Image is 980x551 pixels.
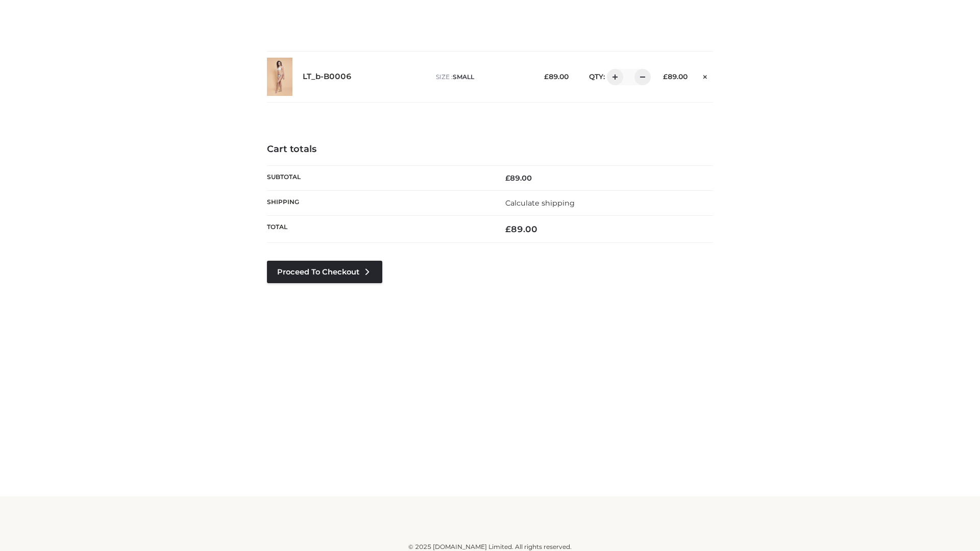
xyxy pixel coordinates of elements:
th: Shipping [267,190,490,215]
span: SMALL [453,73,474,81]
a: LT_b-B0006 [303,72,352,82]
a: Calculate shipping [505,198,575,208]
span: £ [544,72,549,81]
bdi: 89.00 [505,224,537,234]
a: Proceed to Checkout [267,261,382,283]
th: Subtotal [267,165,490,190]
th: Total [267,216,490,243]
span: £ [663,72,668,81]
bdi: 89.00 [663,72,688,81]
span: £ [505,173,510,183]
span: £ [505,224,511,234]
h4: Cart totals [267,144,713,155]
p: size : [436,72,528,82]
bdi: 89.00 [544,72,569,81]
div: QTY: [579,69,647,85]
bdi: 89.00 [505,173,532,183]
a: Remove this item [698,69,713,82]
